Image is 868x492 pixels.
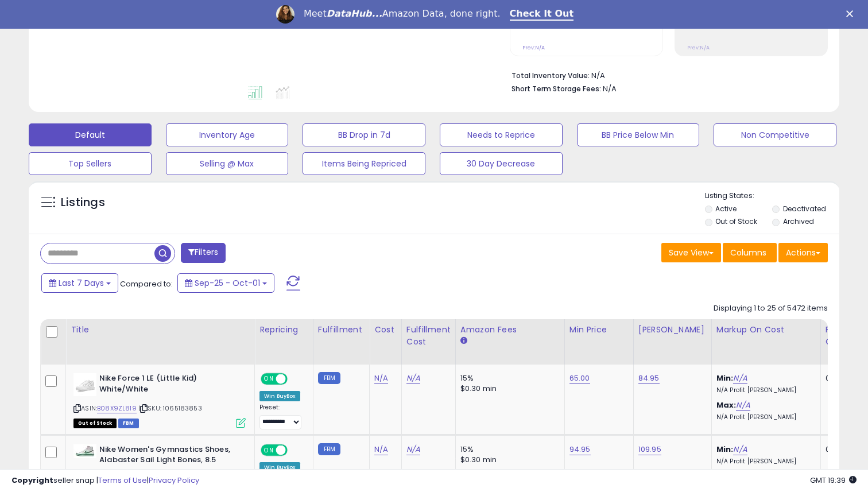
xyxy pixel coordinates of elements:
[181,243,226,263] button: Filters
[195,277,260,289] span: Sep-25 - Oct-01
[778,243,828,262] button: Actions
[259,404,304,429] div: Preset:
[11,475,199,486] div: seller snap | |
[374,373,388,384] a: N/A
[638,373,660,384] a: 84.95
[638,324,707,336] div: [PERSON_NAME]
[715,204,737,214] label: Active
[810,475,857,486] span: 2025-10-9 19:39 GMT
[29,152,152,175] button: Top Sellers
[716,324,816,336] div: Markup on Cost
[138,404,202,413] span: | SKU: 1065183853
[716,386,812,394] p: N/A Profit [PERSON_NAME]
[71,324,250,336] div: Title
[711,319,820,365] th: The percentage added to the cost of goods (COGS) that forms the calculator for Min & Max prices.
[569,373,590,384] a: 65.00
[661,243,721,262] button: Save View
[59,277,104,289] span: Last 7 Days
[318,443,340,455] small: FBM
[783,204,826,214] label: Deactivated
[569,444,591,455] a: 94.95
[99,444,239,468] b: Nike Women's Gymnastics Shoes, Alabaster Sail Light Bones, 8.5
[460,373,556,383] div: 15%
[149,475,199,486] a: Privacy Policy
[715,216,757,226] label: Out of Stock
[733,373,747,384] a: N/A
[318,324,365,336] div: Fulfillment
[97,404,137,413] a: B08X9ZL819
[826,444,861,455] div: 0
[276,5,294,24] img: Profile image for Georgie
[286,374,304,384] span: OFF
[166,152,289,175] button: Selling @ Max
[120,278,173,289] span: Compared to:
[318,372,340,384] small: FBM
[41,273,118,293] button: Last 7 Days
[73,373,96,396] img: 313HoF9DsKL._SL40_.jpg
[98,475,147,486] a: Terms of Use
[286,445,304,455] span: OFF
[714,303,828,314] div: Displaying 1 to 25 of 5472 items
[166,123,289,146] button: Inventory Age
[406,444,420,455] a: N/A
[730,247,766,258] span: Columns
[262,374,276,384] span: ON
[99,373,239,397] b: Nike Force 1 LE (Little Kid) White/White
[716,444,734,455] b: Min:
[11,475,53,486] strong: Copyright
[303,152,425,175] button: Items Being Repriced
[826,324,865,348] div: Fulfillable Quantity
[460,444,556,455] div: 15%
[716,458,812,466] p: N/A Profit [PERSON_NAME]
[73,373,246,427] div: ASIN:
[733,444,747,455] a: N/A
[460,336,467,346] small: Amazon Fees.
[440,152,563,175] button: 30 Day Decrease
[73,444,96,458] img: 31H0WSJYaQL._SL40_.jpg
[406,373,420,384] a: N/A
[303,123,425,146] button: BB Drop in 7d
[736,400,750,411] a: N/A
[846,10,858,17] div: Close
[259,324,308,336] div: Repricing
[259,391,300,401] div: Win BuyBox
[577,123,700,146] button: BB Price Below Min
[29,123,152,146] button: Default
[374,324,397,336] div: Cost
[118,419,139,428] span: FBM
[327,8,382,19] i: DataHub...
[177,273,274,293] button: Sep-25 - Oct-01
[460,383,556,394] div: $0.30 min
[569,324,629,336] div: Min Price
[304,8,501,20] div: Meet Amazon Data, done right.
[716,413,812,421] p: N/A Profit [PERSON_NAME]
[374,444,388,455] a: N/A
[61,195,105,211] h5: Listings
[460,455,556,465] div: $0.30 min
[716,373,734,383] b: Min:
[826,373,861,383] div: 0
[440,123,563,146] button: Needs to Reprice
[714,123,836,146] button: Non Competitive
[73,419,117,428] span: All listings that are currently out of stock and unavailable for purchase on Amazon
[510,8,574,21] a: Check It Out
[705,191,840,202] p: Listing States:
[460,324,560,336] div: Amazon Fees
[716,400,737,410] b: Max:
[638,444,661,455] a: 109.95
[723,243,777,262] button: Columns
[783,216,814,226] label: Archived
[262,445,276,455] span: ON
[406,324,451,348] div: Fulfillment Cost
